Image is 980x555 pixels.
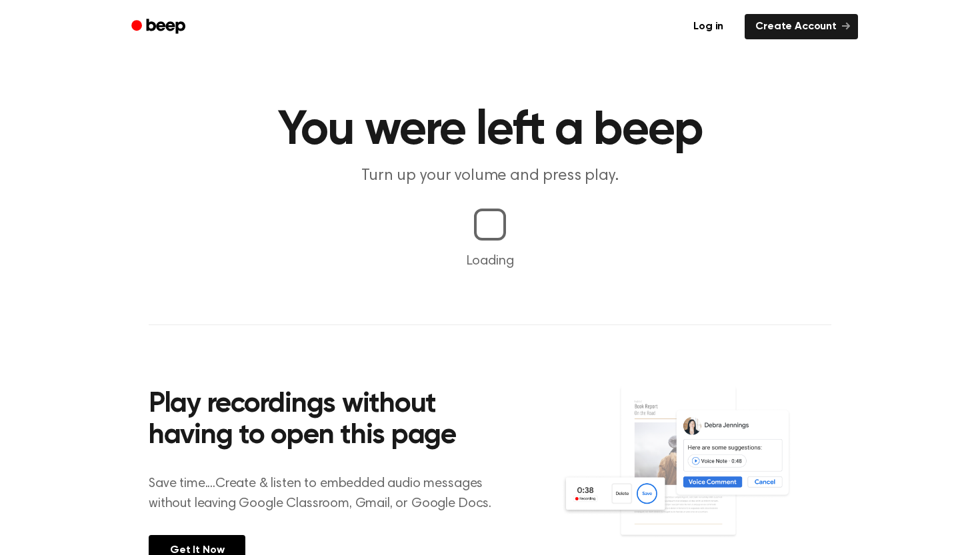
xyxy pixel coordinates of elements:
[16,251,964,271] p: Loading
[149,474,508,514] p: Save time....Create & listen to embedded audio messages without leaving Google Classroom, Gmail, ...
[149,107,831,155] h1: You were left a beep
[745,14,858,39] a: Create Account
[149,389,508,452] h2: Play recordings without having to open this page
[234,165,746,187] p: Turn up your volume and press play.
[122,14,197,40] a: Beep
[680,11,737,42] a: Log in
